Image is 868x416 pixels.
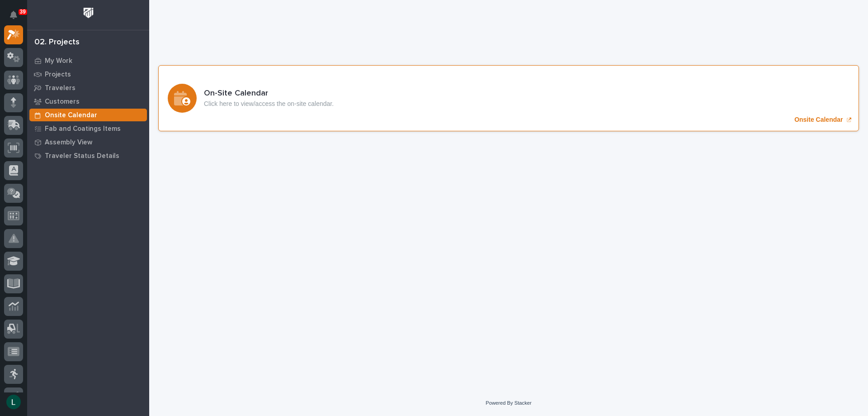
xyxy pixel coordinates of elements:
p: Assembly View [45,139,92,147]
p: Projects [45,71,71,79]
a: Projects [27,67,149,81]
h3: On-Site Calendar [204,89,334,99]
p: Click here to view/access the on-site calendar. [204,100,334,108]
p: Onsite Calendar [794,116,843,124]
img: Workspace Logo [80,5,97,21]
p: Fab and Coatings Items [45,125,121,133]
div: 02. Projects [34,38,80,48]
a: Assembly View [27,135,149,149]
div: Notifications39 [11,11,23,25]
p: Travelers [45,84,75,92]
p: 39 [20,9,26,15]
a: Customers [27,95,149,108]
a: Travelers [27,81,149,95]
a: My Work [27,54,149,67]
a: Onsite Calendar [27,108,149,122]
a: Onsite Calendar [158,65,859,131]
p: Onsite Calendar [45,111,97,120]
button: users-avatar [4,392,23,411]
p: Traveler Status Details [45,152,119,160]
a: Fab and Coatings Items [27,122,149,135]
p: Customers [45,98,80,106]
p: My Work [45,57,72,65]
button: Notifications [4,5,23,24]
a: Traveler Status Details [27,149,149,163]
a: Powered By Stacker [486,400,531,406]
